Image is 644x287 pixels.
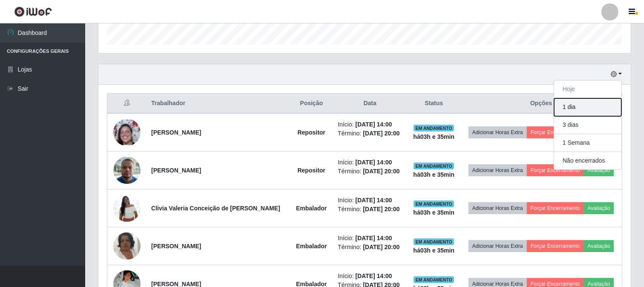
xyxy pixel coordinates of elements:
button: Forçar Encerramento [527,240,584,252]
button: Adicionar Horas Extra [469,126,527,138]
strong: [PERSON_NAME] [151,129,201,136]
button: Forçar Encerramento [527,126,584,138]
span: EM ANDAMENTO [414,201,454,207]
li: Início: [338,272,402,281]
strong: Embalador [296,205,327,212]
img: 1667645848902.jpeg [113,190,141,226]
button: Avaliação [584,202,614,214]
li: Início: [338,234,402,243]
time: [DATE] 14:00 [355,273,392,279]
span: EM ANDAMENTO [414,163,454,169]
time: [DATE] 20:00 [363,206,400,212]
time: [DATE] 20:00 [363,168,400,175]
strong: há 03 h e 35 min [413,247,454,254]
li: Início: [338,120,402,129]
strong: Clivia Valeria Conceição de [PERSON_NAME] [151,205,280,212]
time: [DATE] 20:00 [363,130,400,137]
strong: Embalador [296,243,327,250]
th: Trabalhador [146,94,290,114]
button: 1 Semana [554,134,621,152]
img: 1750195456337.jpeg [113,120,141,145]
button: Hoje [554,80,621,98]
button: 1 dia [554,98,621,116]
img: CoreUI Logo [14,6,52,17]
time: [DATE] 14:00 [355,121,392,128]
li: Término: [338,205,402,214]
button: Avaliação [584,164,614,176]
span: EM ANDAMENTO [414,125,454,132]
strong: [PERSON_NAME] [151,243,201,250]
strong: há 03 h e 35 min [413,209,454,216]
button: 3 dias [554,116,621,134]
span: EM ANDAMENTO [414,238,454,245]
strong: Repositor [298,129,325,136]
li: Término: [338,243,402,252]
strong: há 03 h e 35 min [413,171,454,178]
li: Início: [338,158,402,167]
button: Adicionar Horas Extra [469,202,527,214]
button: Avaliação [584,240,614,252]
strong: Repositor [298,167,325,174]
time: [DATE] 14:00 [355,159,392,166]
time: [DATE] 20:00 [363,244,400,250]
strong: há 03 h e 35 min [413,133,454,140]
time: [DATE] 14:00 [355,235,392,241]
th: Posição [290,94,333,114]
strong: [PERSON_NAME] [151,167,201,174]
time: [DATE] 14:00 [355,197,392,204]
li: Início: [338,196,402,205]
li: Término: [338,167,402,176]
button: Adicionar Horas Extra [469,240,527,252]
img: 1751537472909.jpeg [113,152,141,188]
th: Opções [460,94,622,114]
button: Forçar Encerramento [527,164,584,176]
th: Status [407,94,460,114]
img: 1676496034794.jpeg [113,222,141,270]
button: Adicionar Horas Extra [469,164,527,176]
th: Data [333,94,407,114]
li: Término: [338,129,402,138]
button: Não encerrados [554,152,621,169]
button: Forçar Encerramento [527,202,584,214]
span: EM ANDAMENTO [414,276,454,283]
